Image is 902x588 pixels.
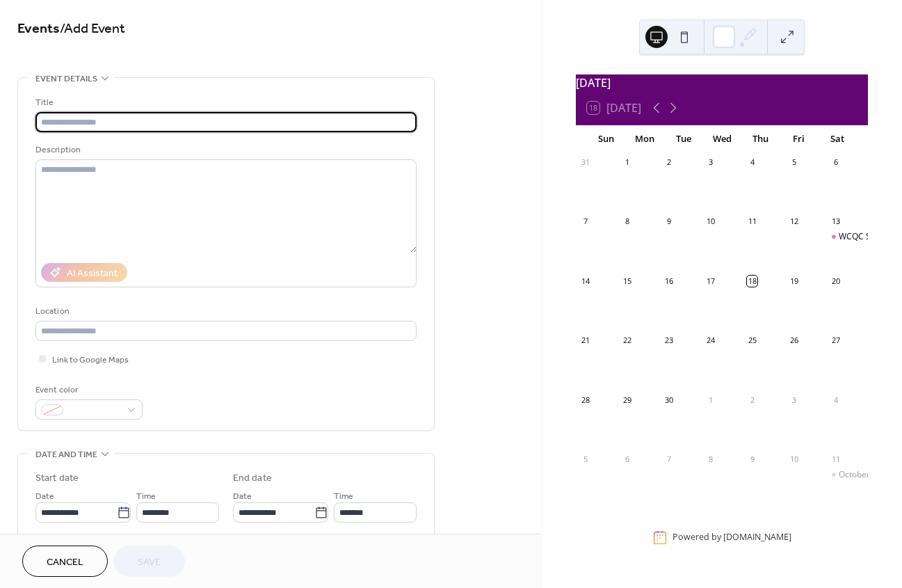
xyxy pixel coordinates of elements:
div: Event color [35,383,140,397]
span: Date [35,489,54,504]
div: WCQC SEPT BIRTHDAY [826,231,868,243]
div: 2 [663,157,674,168]
div: 13 [830,216,841,227]
a: [DOMAIN_NAME] [723,532,791,543]
div: 6 [622,454,632,464]
span: Time [334,489,353,504]
div: 25 [747,335,757,346]
span: Time [136,489,156,504]
div: 3 [705,157,716,168]
div: Powered by [673,532,791,543]
div: Mon [626,125,664,153]
div: 8 [622,216,632,227]
div: 5 [789,157,799,168]
div: Description [35,143,414,157]
div: 7 [663,454,674,464]
div: Location [35,304,414,319]
div: 27 [830,335,841,346]
div: 9 [747,454,757,464]
div: 7 [580,216,590,227]
span: Link to Google Maps [52,353,129,367]
div: 24 [705,335,716,346]
div: 21 [580,335,590,346]
div: 18 [747,276,757,286]
div: 14 [580,276,590,286]
div: 5 [580,454,590,464]
div: Fri [780,125,818,153]
span: Cancel [47,555,83,570]
div: Title [35,95,414,110]
div: Sat [819,125,857,153]
div: 29 [622,395,632,405]
div: 26 [789,335,799,346]
div: 10 [789,454,799,464]
div: Wed [702,125,741,153]
div: 30 [663,395,674,405]
div: 15 [622,276,632,286]
div: Thu [741,125,780,153]
div: Start date [35,471,79,486]
button: Cancel [22,546,108,577]
div: October Birthday Luncheon [826,469,868,481]
div: [DATE] [576,74,868,91]
div: 31 [580,157,590,168]
div: 6 [830,157,841,168]
div: 8 [705,454,716,464]
div: 12 [789,216,799,227]
div: 2 [747,395,757,405]
div: 11 [747,216,757,227]
a: Events [17,15,60,42]
span: Date and time [35,447,97,462]
div: 16 [663,276,674,286]
div: 3 [789,395,799,405]
div: 4 [830,395,841,405]
span: Date [233,489,252,504]
div: 11 [830,454,841,464]
div: 20 [830,276,841,286]
div: 23 [663,335,674,346]
span: / Add Event [60,15,125,42]
div: 10 [705,216,716,227]
div: 28 [580,395,590,405]
div: Tue [664,125,702,153]
div: End date [233,471,272,486]
div: 4 [747,157,757,168]
span: Event details [35,72,97,86]
div: 1 [705,395,716,405]
div: 9 [663,216,674,227]
div: 1 [622,157,632,168]
div: Sun [587,125,625,153]
div: 22 [622,335,632,346]
div: 17 [705,276,716,286]
div: 19 [789,276,799,286]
